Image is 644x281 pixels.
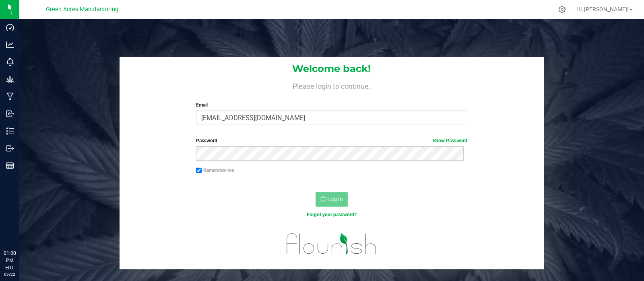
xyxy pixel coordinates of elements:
inline-svg: Inbound [6,110,14,118]
inline-svg: Grow [6,75,14,83]
label: Email [196,101,467,109]
input: Remember me [196,168,202,173]
h4: Please login to continue. [120,80,544,90]
div: Manage settings [557,6,567,13]
a: Show Password [433,138,467,144]
span: Password [196,138,217,144]
img: flourish_logo.svg [279,227,385,261]
inline-svg: Reports [6,162,14,170]
span: Log In [327,196,343,202]
h1: Welcome back! [120,64,544,74]
span: Hi, [PERSON_NAME]! [576,6,629,12]
p: 01:00 PM EDT [4,250,16,271]
button: Log In [316,192,348,207]
inline-svg: Dashboard [6,23,14,31]
inline-svg: Outbound [6,144,14,152]
inline-svg: Monitoring [6,58,14,66]
a: Forgot your password? [307,212,357,217]
inline-svg: Inventory [6,127,14,135]
span: Green Acres Manufacturing [46,6,118,13]
p: 09/22 [4,271,16,277]
inline-svg: Manufacturing [6,92,14,101]
label: Remember me [196,167,234,174]
inline-svg: Analytics [6,41,14,49]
